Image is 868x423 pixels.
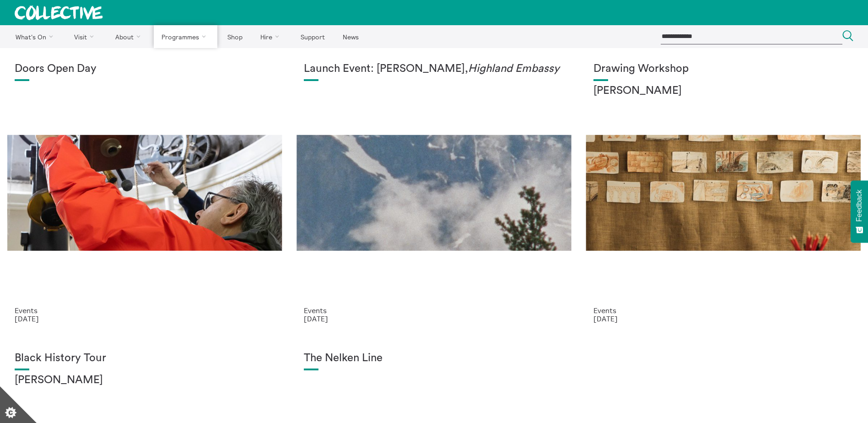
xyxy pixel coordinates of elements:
h2: [PERSON_NAME] [15,374,275,387]
h1: Black History Tour [15,352,275,365]
a: About [107,25,152,48]
a: What's On [7,25,65,48]
a: Annie Lord Drawing Workshop [PERSON_NAME] Events [DATE] [579,48,868,337]
p: Events [304,306,564,315]
span: Feedback [855,190,863,222]
h1: Doors Open Day [15,63,275,76]
h1: Drawing Workshop [593,63,853,76]
button: Feedback - Show survey [851,180,868,243]
h1: The Nelken Line [304,352,564,365]
a: Hire [253,25,291,48]
p: Events [593,306,853,315]
h2: [PERSON_NAME] [593,85,853,98]
p: Events [15,306,275,315]
p: [DATE] [15,315,275,323]
em: Highland Embassy [468,63,560,74]
p: [DATE] [304,315,564,323]
h1: Launch Event: [PERSON_NAME], [304,63,564,76]
a: Visit [66,25,106,48]
a: News [334,25,367,48]
p: [DATE] [593,315,853,323]
a: Support [292,25,333,48]
a: Shop [219,25,250,48]
a: Programmes [154,25,218,48]
a: Solar wheels 17 Launch Event: [PERSON_NAME],Highland Embassy Events [DATE] [289,48,578,337]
